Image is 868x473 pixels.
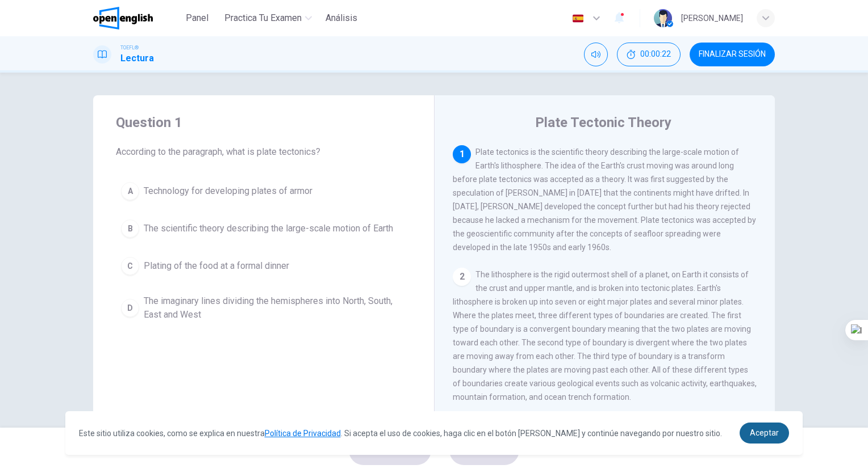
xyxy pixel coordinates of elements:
span: Aceptar [750,428,779,437]
span: Plate tectonics is the scientific theory describing the large-scale motion of Earth's lithosphere... [453,147,756,252]
span: The scientific theory describing the large-scale motion of Earth [144,222,393,235]
div: D [121,299,139,317]
a: dismiss cookie message [740,423,789,444]
button: BThe scientific theory describing the large-scale motion of Earth [116,214,411,243]
button: ATechnology for developing plates of armor [116,177,411,205]
h4: Question 1 [116,113,411,132]
button: Practica tu examen [220,8,316,28]
span: Technology for developing plates of armor [144,184,312,198]
a: Política de Privacidad [265,429,341,438]
button: Panel [179,8,215,28]
img: OpenEnglish logo [93,7,153,29]
div: [PERSON_NAME] [681,11,743,25]
div: C [121,257,139,275]
div: B [121,219,139,238]
span: The lithosphere is the rigid outermost shell of a planet, on Earth it consists of the crust and u... [453,270,757,402]
span: Este sitio utiliza cookies, como se explica en nuestra . Si acepta el uso de cookies, haga clic e... [79,429,722,438]
button: DThe imaginary lines dividing the hemispheres into North, South, East and West [116,289,411,327]
img: Profile picture [654,9,672,27]
span: The imaginary lines dividing the hemispheres into North, South, East and West [144,294,406,322]
img: es [571,14,585,23]
div: Ocultar [617,43,681,66]
span: Plating of the food at a formal dinner [144,259,289,273]
span: Análisis [325,11,357,25]
div: Silenciar [584,43,608,66]
a: OpenEnglish logo [93,7,179,29]
span: Panel [186,11,208,25]
button: Análisis [321,8,362,28]
button: 00:00:22 [617,43,681,66]
h4: Plate Tectonic Theory [535,113,671,132]
button: CPlating of the food at a formal dinner [116,252,411,280]
span: FINALIZAR SESIÓN [699,50,766,59]
div: cookieconsent [65,411,803,455]
div: 1 [453,145,471,163]
div: 2 [453,268,471,286]
button: FINALIZAR SESIÓN [690,43,775,66]
span: 00:00:22 [640,50,671,59]
div: A [121,182,139,200]
span: TOEFL® [120,44,139,52]
h1: Lectura [120,52,154,65]
span: According to the paragraph, what is plate tectonics? [116,145,411,159]
span: Practica tu examen [224,11,302,25]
